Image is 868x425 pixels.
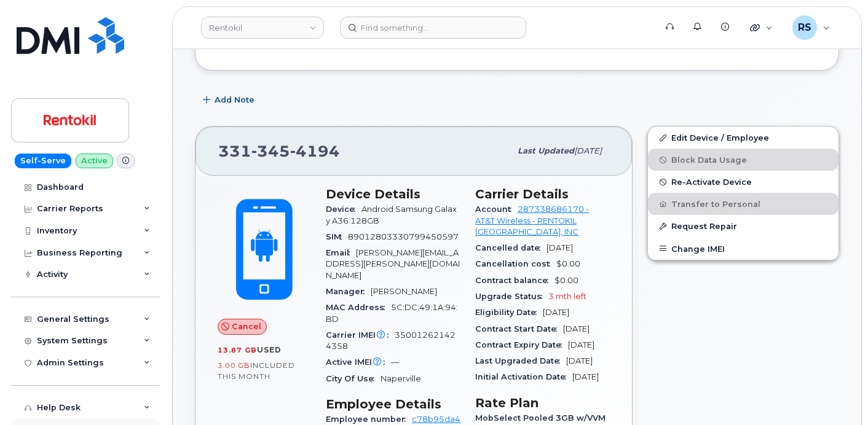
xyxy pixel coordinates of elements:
a: Edit Device / Employee [648,127,838,149]
div: Randy Sayres [784,15,838,40]
button: Add Note [195,89,265,111]
span: Account [475,205,518,214]
span: used [257,345,282,354]
span: Last updated [518,146,574,155]
h3: Rate Plan [475,396,610,410]
span: [PERSON_NAME][EMAIL_ADDRESS][PERSON_NAME][DOMAIN_NAME] [326,248,460,280]
span: Device [326,205,361,214]
h3: Device Details [326,187,460,201]
span: $0.00 [554,276,578,285]
input: Find something... [340,17,526,39]
span: 3.00 GB [218,361,250,370]
span: [DATE] [543,308,569,317]
span: Cancelled date [475,243,546,252]
span: Last Upgraded Date [475,356,566,365]
span: [DATE] [572,372,599,381]
button: Request Repair [648,215,838,237]
span: 13.87 GB [218,346,257,354]
span: Contract Start Date [475,324,563,333]
span: Cancellation cost [475,259,556,268]
div: Quicklinks [741,15,781,40]
span: Manager [326,287,371,296]
span: Contract Expiry Date [475,340,568,349]
button: Transfer to Personal [648,193,838,215]
span: 5C:DC:49:1A:94:BD [326,303,458,323]
span: Email [326,248,356,257]
span: [DATE] [546,243,573,252]
button: Change IMEI [648,238,838,260]
span: SIM [326,232,348,241]
button: Block Data Usage [648,149,838,171]
span: [PERSON_NAME] [371,287,437,296]
a: Rentokil [201,17,324,39]
span: Cancel [232,321,261,332]
span: 345 [251,142,290,160]
span: Android Samsung Galaxy A36 128GB [326,205,457,225]
a: 287338686170 - AT&T Wireless - RENTOKIL [GEOGRAPHIC_DATA], INC [475,205,589,236]
span: [DATE] [566,356,593,365]
span: [DATE] [568,340,594,349]
span: Re-Activate Device [671,177,752,187]
span: Employee number [326,415,412,424]
span: included this month [218,361,295,381]
span: City Of Use [326,374,381,383]
span: [DATE] [563,324,590,333]
span: [DATE] [574,146,602,155]
span: 331 [218,142,340,160]
iframe: Messenger Launcher [815,372,859,416]
span: RS [798,20,811,35]
span: 4194 [290,142,340,160]
span: Carrier IMEI [326,330,395,340]
span: Add Note [215,94,254,106]
span: — [391,357,399,367]
span: 89012803330799450597 [348,232,459,241]
span: 3 mth left [548,292,586,301]
h3: Carrier Details [475,187,610,201]
button: Re-Activate Device [648,171,838,193]
span: Initial Activation Date [475,372,572,381]
span: Active IMEI [326,357,391,367]
h3: Employee Details [326,397,460,411]
span: Upgrade Status [475,292,548,301]
span: Naperville [381,374,421,383]
span: $0.00 [556,259,580,268]
span: Contract balance [475,276,554,285]
span: MAC Address [326,303,391,312]
span: Eligibility Date [475,308,543,317]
